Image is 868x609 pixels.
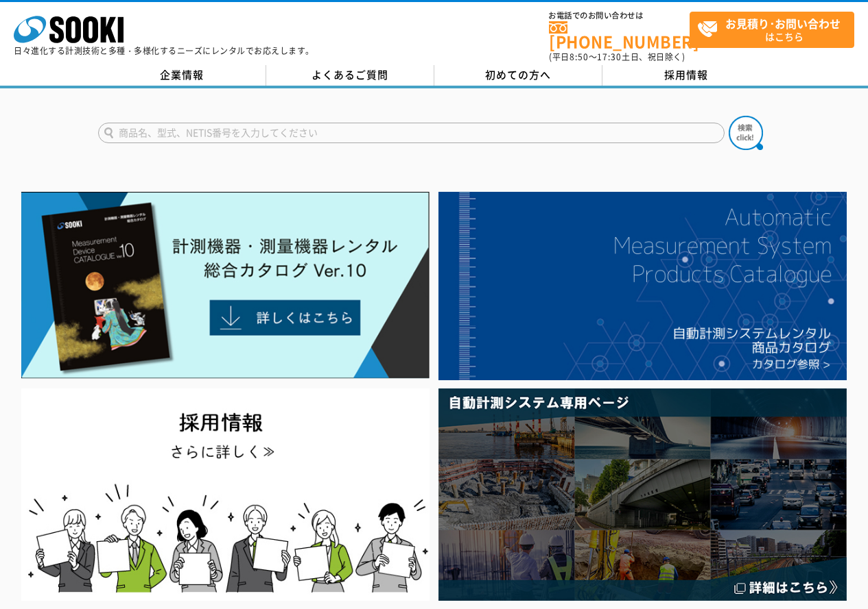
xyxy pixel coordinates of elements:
a: [PHONE_NUMBER] [549,21,690,49]
img: SOOKI recruit [21,388,430,600]
p: 日々進化する計測技術と多種・多様化するニーズにレンタルでお応えします。 [14,47,314,55]
img: Catalog Ver10 [21,192,430,379]
img: 自動計測システム専用ページ [438,388,847,600]
input: 商品名、型式、NETIS番号を入力してください [98,123,725,143]
strong: お見積り･お問い合わせ [725,15,841,32]
a: お見積り･お問い合わせはこちら [690,12,854,48]
a: 採用情報 [602,65,771,86]
span: 17:30 [597,51,622,63]
span: (平日 ～ 土日、祝日除く) [549,51,685,63]
img: btn_search.png [729,116,763,150]
a: 初めての方へ [434,65,602,86]
img: 自動計測システムカタログ [438,192,847,380]
span: お電話でのお問い合わせは [549,12,690,20]
a: よくあるご質問 [266,65,434,86]
span: はこちら [697,12,854,47]
span: 8:50 [570,51,589,63]
span: 初めての方へ [485,67,551,82]
a: 企業情報 [98,65,266,86]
